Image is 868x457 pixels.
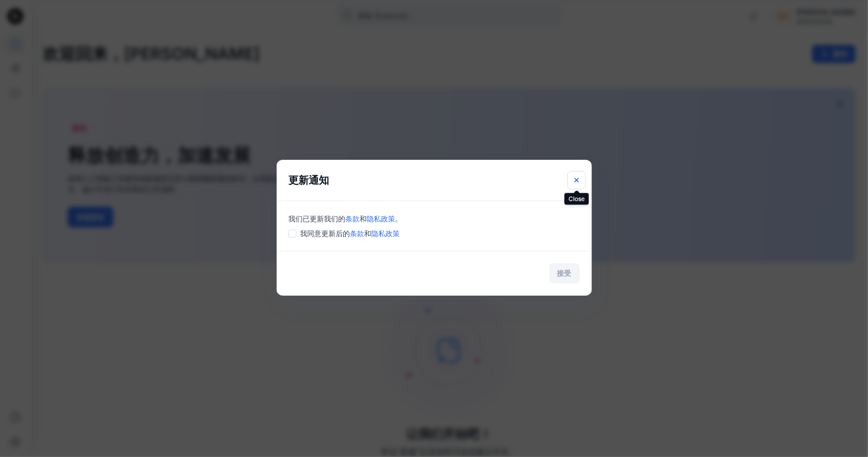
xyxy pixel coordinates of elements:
a: 隐私政策 [367,214,396,223]
a: 条款 [346,214,360,223]
font: 我同意更新后的 [301,229,350,238]
a: 隐私政策 [372,229,400,238]
font: 更新通知 [289,174,330,186]
font: 。 [396,214,403,223]
font: 我们已更新我们的 [289,214,346,223]
a: 条款 [350,229,365,238]
font: 和 [360,214,367,223]
button: 关闭 [567,171,586,189]
font: 和 [365,229,372,238]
